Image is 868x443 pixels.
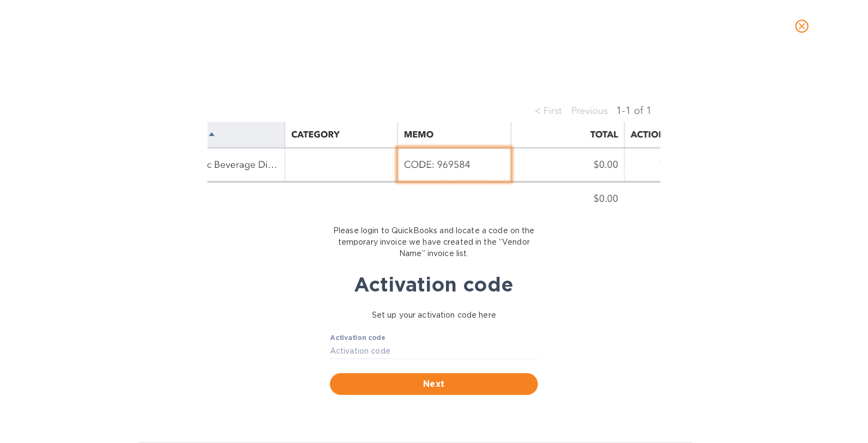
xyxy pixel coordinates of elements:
[354,272,514,296] b: Activation code
[330,335,385,342] label: Activation code
[339,378,529,391] span: Next
[330,373,538,395] button: Next
[330,225,538,259] p: Please login to QuickBooks and locate a code on the temporary invoice we have created in the “Ven...
[789,13,815,39] button: close
[330,343,538,359] input: Activation code
[372,310,496,321] p: Set up your activation code here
